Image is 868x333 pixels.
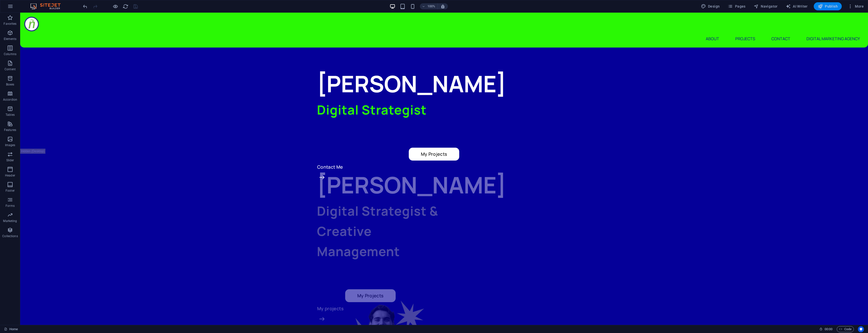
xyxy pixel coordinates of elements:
[4,128,16,132] p: Features
[819,326,833,332] h6: Session time
[825,326,832,332] span: 00 00
[20,13,868,325] iframe: To enrich screen reader interactions, please activate Accessibility in Grammarly extension settings
[846,2,866,10] button: More
[5,67,16,71] p: Content
[6,82,14,86] p: Boxes
[6,113,15,117] p: Tables
[848,4,864,9] span: More
[6,189,15,193] p: Footer
[2,234,18,238] p: Collections
[4,37,17,41] p: Elements
[839,326,852,332] span: Code
[858,326,864,332] button: Usercentrics
[5,173,15,177] p: Header
[828,327,829,331] span: :
[6,204,15,208] p: Forms
[4,326,18,332] a: Click to cancel selection. Double-click to open Pages
[3,219,17,223] p: Marketing
[837,326,854,332] button: Code
[6,158,14,162] p: Slider
[3,98,17,102] p: Accordion
[4,52,16,56] p: Columns
[5,143,15,147] p: Images
[4,22,16,26] p: Favorites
